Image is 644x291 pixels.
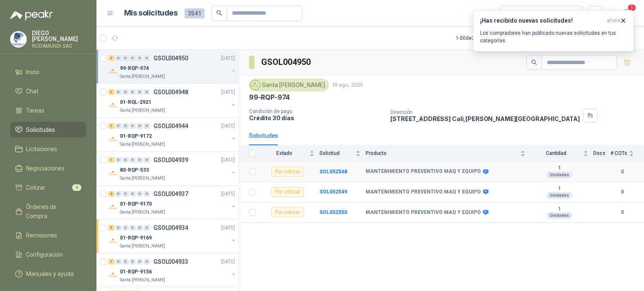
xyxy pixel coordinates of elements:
div: 0 [130,191,136,197]
p: 80-RQP-533 [120,166,149,174]
span: 4 [72,184,81,191]
div: 0 [115,55,122,61]
span: Solicitudes [26,125,55,134]
div: 0 [137,225,143,231]
div: 0 [144,259,150,265]
b: SOL052548 [319,169,347,175]
div: Unidades [546,212,572,219]
span: Cotizar [26,183,45,192]
a: Órdenes de Compra [10,199,86,224]
span: ahora [607,17,620,24]
div: 1 [108,123,114,129]
img: Company Logo [108,168,118,178]
span: Órdenes de Compra [26,202,78,221]
div: 1 [108,89,114,95]
p: [DATE] [221,156,235,164]
p: [DATE] [221,88,235,96]
div: Solicitudes [249,131,278,140]
a: Solicitudes [10,122,86,138]
p: Condición de pago [249,108,384,114]
div: 0 [115,89,122,95]
img: Logo peakr [10,10,53,20]
th: # COTs [610,145,644,162]
img: Company Logo [108,67,118,77]
p: [DATE] [221,224,235,232]
a: Tareas [10,103,86,118]
div: 0 [137,157,143,163]
span: 3541 [184,8,205,18]
a: Inicio [10,64,86,80]
div: 4 [108,191,114,197]
button: ¡Has recibido nuevas solicitudes!ahora Los compradores han publicado nuevas solicitudes en tus ca... [473,10,634,52]
a: 1 0 0 0 0 0 GSOL004948[DATE] Company Logo01-RQL-2921Santa [PERSON_NAME] [108,87,237,114]
p: Santa [PERSON_NAME] [120,243,165,250]
div: 0 [130,123,136,129]
div: 0 [122,259,129,265]
span: Estado [261,150,308,156]
p: Santa [PERSON_NAME] [120,209,165,216]
b: MANTENIMIENTO PREVENTIVO MAQ Y EQUIPO [366,168,481,175]
span: Tareas [26,106,44,115]
b: MANTENIMIENTO PREVENTIVO MAQ Y EQUIPO [366,209,481,216]
div: 0 [122,225,129,231]
div: 0 [115,225,122,231]
p: Crédito 30 días [249,114,384,121]
div: 0 [115,123,122,129]
div: 0 [130,157,136,163]
div: 0 [137,55,143,61]
button: 1 [619,6,634,21]
span: search [216,10,222,16]
b: 1 [530,165,588,172]
a: Licitaciones [10,141,86,157]
p: Dirección [390,109,580,115]
span: Configuración [26,250,63,259]
p: GSOL004939 [153,157,188,163]
p: GSOL004948 [153,89,188,95]
div: 0 [122,191,129,197]
div: 0 [122,55,129,61]
img: Company Logo [251,80,260,90]
img: Company Logo [10,31,26,47]
p: 19 ago, 2025 [332,81,363,89]
p: [DATE] [221,54,235,62]
p: Santa [PERSON_NAME] [120,73,165,80]
p: Santa [PERSON_NAME] [120,175,165,182]
b: 0 [610,209,634,216]
p: Santa [PERSON_NAME] [120,141,165,148]
p: Los compradores han publicado nuevas solicitudes en tus categorías. [480,29,627,44]
div: 0 [144,157,150,163]
a: Negociaciones [10,160,86,176]
p: GSOL004934 [153,225,188,231]
span: Inicio [26,67,39,77]
span: Remisiones [26,231,57,240]
span: Manuales y ayuda [26,269,74,278]
img: Company Logo [108,100,118,111]
div: 0 [137,123,143,129]
b: 0 [610,188,634,196]
span: Cantidad [530,150,582,156]
h1: Mis solicitudes [124,7,178,19]
a: SOL052550 [319,209,347,215]
div: 0 [137,89,143,95]
div: Unidades [546,192,572,199]
a: Cotizar4 [10,180,86,196]
a: Configuración [10,247,86,263]
div: 0 [137,191,143,197]
div: Unidades [546,172,572,178]
h3: GSOL004950 [261,56,312,69]
p: 99-RQP-974 [120,64,149,72]
b: MANTENIMIENTO PREVENTIVO MAQ Y EQUIPO [366,189,481,196]
div: 0 [144,123,150,129]
p: GSOL004944 [153,123,188,129]
p: 01-RQL-2921 [120,98,151,106]
span: Producto [366,150,519,156]
div: 0 [115,191,122,197]
p: GSOL004937 [153,191,188,197]
span: Chat [26,87,39,96]
a: Manuales y ayuda [10,266,86,282]
b: 0 [610,168,634,176]
span: search [531,59,537,65]
span: # COTs [610,150,627,156]
div: 1 [108,259,114,265]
